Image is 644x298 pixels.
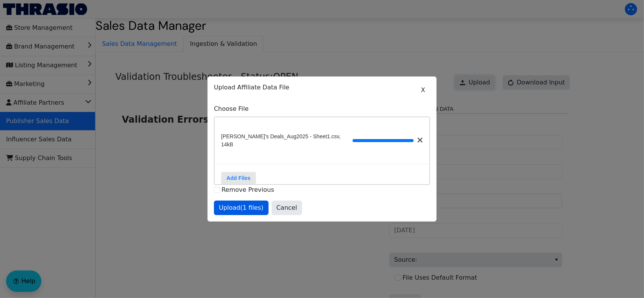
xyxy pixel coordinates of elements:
button: Cancel [272,201,302,215]
p: Upload Affiliate Data File [214,83,430,92]
span: X [421,86,425,95]
label: Choose File [214,104,430,113]
button: X [416,83,430,97]
button: Upload(1 files) [214,201,269,215]
label: Remove Previous [222,186,274,193]
span: [PERSON_NAME]'s Deals_Aug2025 - Sheet1.csv, 14kB [221,133,353,149]
span: Upload (1 files) [219,203,264,212]
span: Cancel [277,203,297,212]
label: Add Files [221,172,256,184]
